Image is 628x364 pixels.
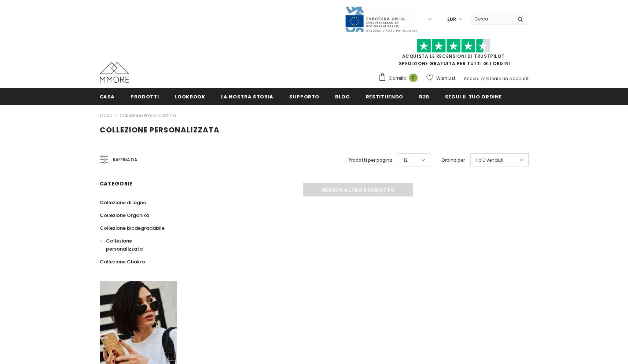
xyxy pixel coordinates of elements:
[100,180,133,187] span: Categorie
[445,88,502,105] a: Segui il tuo ordine
[419,93,429,100] span: B2B
[113,156,137,164] span: Raffina da
[417,39,490,53] img: Fidati di Pilot Stars
[100,258,145,265] span: Collezione Chakra
[441,157,465,164] label: Ordina per
[100,111,113,120] a: Casa
[100,62,129,83] img: Casi MMORE
[335,88,350,105] a: Blog
[345,16,418,22] a: Javni Razpis
[289,88,319,105] a: supporto
[481,75,485,82] span: or
[366,93,403,100] span: Restituendo
[409,74,418,82] span: 0
[175,88,205,105] a: Lookbook
[100,225,165,232] span: Collezione biodegradabile
[131,93,159,100] span: Prodotti
[175,93,205,100] span: Lookbook
[100,234,169,255] a: Collezione personalizzata
[100,222,165,234] a: Collezione biodegradabile
[389,75,406,82] span: Carrello
[476,157,503,164] span: I più venduti
[100,255,145,268] a: Collezione Chakra
[100,93,115,100] span: Casa
[221,93,273,100] span: La nostra storia
[100,88,115,105] a: Casa
[335,93,350,100] span: Blog
[426,72,455,85] a: Wish List
[120,112,176,119] a: Collezione personalizzata
[447,16,456,23] span: EUR
[289,93,319,100] span: supporto
[378,73,421,84] a: Carrello 0
[445,93,502,100] span: Segui il tuo ordine
[100,212,149,219] span: Collezione Organika
[486,75,529,82] a: Creare un account
[100,125,220,135] span: Collezione personalizzata
[464,75,480,82] a: Accedi
[131,88,159,105] a: Prodotti
[366,88,403,105] a: Restituendo
[349,157,392,164] label: Prodotti per pagina
[404,157,408,164] span: 12
[470,14,512,24] input: Search Site
[106,237,143,252] span: Collezione personalizzata
[436,75,455,82] span: Wish List
[221,88,273,105] a: La nostra storia
[345,6,418,33] img: Javni Razpis
[100,199,146,206] span: Collezione di legno
[100,209,149,222] a: Collezione Organika
[402,53,505,59] a: Acquista le recensioni di TrustPilot
[378,42,529,67] span: SPEDIZIONE GRATUITA PER TUTTI GLI ORDINI
[419,88,429,105] a: B2B
[100,196,146,209] a: Collezione di legno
